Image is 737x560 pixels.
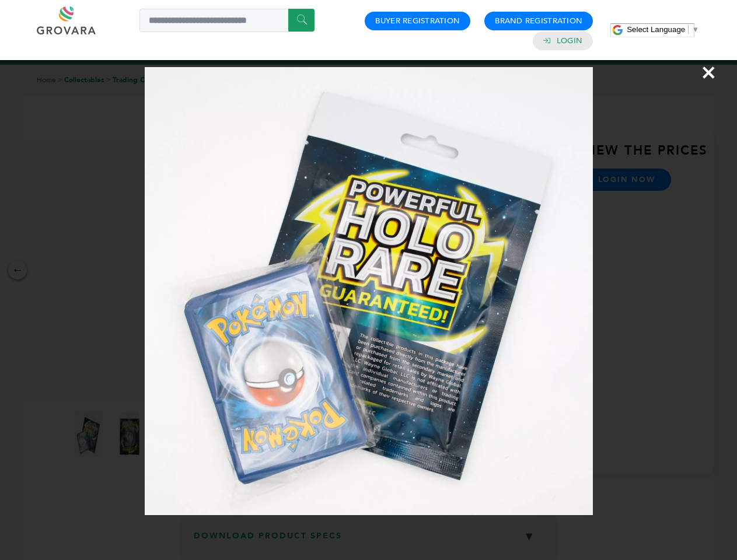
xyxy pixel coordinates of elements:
[139,9,315,32] input: Search a product or brand...
[701,56,717,89] span: ×
[691,25,699,34] span: ▼
[627,25,699,34] a: Select Language​
[145,67,593,515] img: Image Preview
[627,25,685,34] span: Select Language
[557,36,582,46] a: Login
[375,16,460,26] a: Buyer Registration
[495,16,582,26] a: Brand Registration
[688,25,689,34] span: ​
